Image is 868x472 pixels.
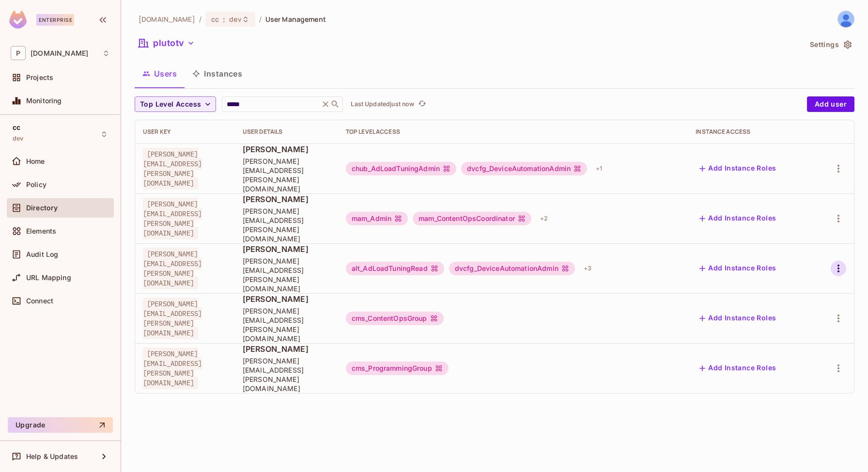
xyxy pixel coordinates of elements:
span: URL Mapping [26,274,71,282]
span: Directory [26,204,58,212]
div: User Key [143,128,227,136]
div: + 1 [592,161,606,176]
span: [PERSON_NAME] [243,244,330,254]
span: P [11,46,26,60]
span: Monitoring [26,97,62,105]
span: User Management [265,15,326,24]
button: Users [135,62,185,86]
span: [PERSON_NAME][EMAIL_ADDRESS][PERSON_NAME][DOMAIN_NAME] [143,248,202,289]
span: the active workspace [139,15,195,24]
button: plutotv [135,35,199,51]
div: cms_ContentOpsGroup [346,312,444,325]
span: [PERSON_NAME][EMAIL_ADDRESS][PERSON_NAME][DOMAIN_NAME] [243,256,330,293]
span: Elements [26,227,56,235]
img: Luis Albarenga [838,11,854,27]
div: dvcfg_DeviceAutomationAdmin [461,162,587,175]
button: Add Instance Roles [696,311,780,326]
span: [PERSON_NAME][EMAIL_ADDRESS][PERSON_NAME][DOMAIN_NAME] [143,148,202,189]
span: cc [211,15,219,24]
img: SReyMgAAAABJRU5ErkJggg== [9,11,27,29]
span: [PERSON_NAME][EMAIL_ADDRESS][PERSON_NAME][DOMAIN_NAME] [143,298,202,339]
span: Home [26,157,45,165]
span: [PERSON_NAME] [243,194,330,205]
span: [PERSON_NAME][EMAIL_ADDRESS][PERSON_NAME][DOMAIN_NAME] [143,198,202,239]
button: Upgrade [8,417,113,433]
div: cms_ProgrammingGroup [346,362,449,375]
span: [PERSON_NAME][EMAIL_ADDRESS][PERSON_NAME][DOMAIN_NAME] [243,356,330,393]
span: Audit Log [26,251,58,258]
div: mam_ContentOpsCoordinator [413,212,531,225]
div: dvcfg_DeviceAutomationAdmin [449,262,575,275]
div: User Details [243,128,330,136]
span: Click to refresh data [414,98,428,110]
div: + 2 [536,211,552,226]
button: Settings [806,37,854,52]
div: mam_Admin [346,212,408,225]
span: dev [13,135,23,142]
button: Add Instance Roles [696,161,780,176]
button: Add Instance Roles [696,261,780,276]
span: [PERSON_NAME][EMAIL_ADDRESS][PERSON_NAME][DOMAIN_NAME] [243,306,330,343]
span: Workspace: pluto.tv [31,49,88,57]
button: Top Level Access [135,96,216,112]
button: Add user [807,96,854,112]
span: [PERSON_NAME] [243,294,330,304]
span: dev [229,15,241,24]
span: [PERSON_NAME] [243,144,330,155]
li: / [199,15,201,24]
span: cc [13,124,20,131]
div: Top Level Access [346,128,681,136]
span: [PERSON_NAME][EMAIL_ADDRESS][PERSON_NAME][DOMAIN_NAME] [243,206,330,243]
span: [PERSON_NAME] [243,344,330,354]
span: Connect [26,297,53,305]
p: Last Updated just now [351,100,414,108]
button: Add Instance Roles [696,361,780,376]
span: [PERSON_NAME][EMAIL_ADDRESS][PERSON_NAME][DOMAIN_NAME] [143,347,202,389]
div: Instance Access [696,128,807,136]
span: Top Level Access [140,98,201,110]
div: Enterprise [36,14,74,26]
span: Help & Updates [26,453,78,460]
div: + 3 [580,261,595,276]
button: refresh [416,98,428,110]
span: Projects [26,74,53,81]
span: refresh [418,99,426,109]
div: chub_AdLoadTuningAdmin [346,162,456,175]
div: alt_AdLoadTuningRead [346,262,444,275]
span: : [222,16,226,23]
button: Add Instance Roles [696,211,780,226]
span: Policy [26,181,46,189]
span: [PERSON_NAME][EMAIL_ADDRESS][PERSON_NAME][DOMAIN_NAME] [243,157,330,193]
button: Instances [185,62,250,86]
li: / [259,15,262,24]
